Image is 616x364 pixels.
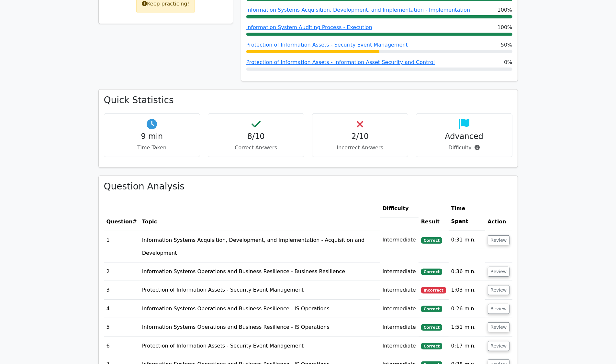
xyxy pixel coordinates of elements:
[140,318,380,337] td: Information Systems Operations and Business Resilience - IS Operations
[421,343,442,349] span: Correct
[104,281,140,299] td: 3
[318,144,403,152] p: Incorrect Answers
[421,132,507,141] h4: Advanced
[318,132,403,141] h4: 2/10
[104,300,140,318] td: 4
[501,41,512,49] span: 50%
[449,281,485,299] td: 1:03 min.
[213,132,299,141] h4: 8/10
[421,287,446,294] span: Incorrect
[421,144,507,152] p: Difficulty
[488,267,510,277] button: Review
[421,269,442,275] span: Correct
[246,59,435,65] a: Protection of Information Assets - Information Asset Security and Control
[104,318,140,337] td: 5
[449,318,485,337] td: 1:51 min.
[109,132,195,141] h4: 9 min
[104,95,512,106] h3: Quick Statistics
[488,285,510,295] button: Review
[246,24,372,30] a: Information System Auditing Process - Execution
[380,337,419,355] td: Intermediate
[449,231,485,249] td: 0:31 min.
[504,59,512,66] span: 0%
[421,324,442,331] span: Correct
[246,42,408,48] a: Protection of Information Assets - Security Event Management
[449,262,485,281] td: 0:36 min.
[104,262,140,281] td: 2
[488,341,510,351] button: Review
[421,306,442,312] span: Correct
[419,199,449,231] th: Result
[421,237,442,244] span: Correct
[488,304,510,314] button: Review
[140,300,380,318] td: Information Systems Operations and Business Resilience - IS Operations
[140,281,380,299] td: Protection of Information Assets - Security Event Management
[449,337,485,355] td: 0:17 min.
[498,24,512,31] span: 100%
[109,144,195,152] p: Time Taken
[380,262,419,281] td: Intermediate
[104,337,140,355] td: 6
[104,199,140,231] th: #
[140,337,380,355] td: Protection of Information Assets - Security Event Management
[213,144,299,152] p: Correct Answers
[140,262,380,281] td: Information Systems Operations and Business Resilience - Business Resilience
[488,235,510,245] button: Review
[498,6,512,14] span: 100%
[380,199,419,218] th: Difficulty
[449,199,485,231] th: Time Spent
[246,7,470,13] a: Information Systems Acquisition, Development, and Implementation - Implementation
[104,181,512,192] h3: Question Analysis
[449,300,485,318] td: 0:26 min.
[485,199,512,231] th: Action
[106,219,133,225] span: Question
[140,231,380,262] td: Information Systems Acquisition, Development, and Implementation - Acquisition and Development
[104,231,140,262] td: 1
[380,318,419,337] td: Intermediate
[380,300,419,318] td: Intermediate
[380,281,419,299] td: Intermediate
[380,231,419,249] td: Intermediate
[488,322,510,332] button: Review
[140,199,380,231] th: Topic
